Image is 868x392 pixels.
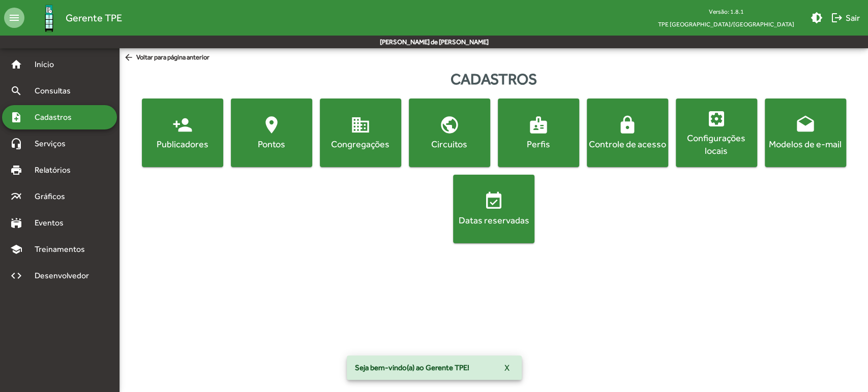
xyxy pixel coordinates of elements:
[411,138,488,150] div: Circuitos
[233,138,310,150] div: Pontos
[10,164,22,176] mat-icon: print
[409,99,490,167] button: Circuitos
[10,58,22,71] mat-icon: home
[10,217,22,229] mat-icon: stadium
[831,9,860,27] span: Sair
[10,138,22,150] mat-icon: headset_mic
[144,138,221,150] div: Publicadores
[650,18,802,30] span: TPE [GEOGRAPHIC_DATA]/[GEOGRAPHIC_DATA]
[66,10,122,26] span: Gerente TPE
[28,111,85,123] span: Cadastros
[10,243,22,255] mat-icon: school
[706,109,727,129] mat-icon: settings_applications
[500,138,577,150] div: Perfis
[617,115,638,135] mat-icon: lock
[587,99,668,167] button: Controle de acesso
[355,363,469,373] span: Seja bem-vindo(a) ao Gerente TPE!
[24,2,122,35] a: Gerente TPE
[455,214,532,226] div: Datas reservadas
[504,358,510,377] span: X
[498,99,579,167] button: Perfis
[322,138,399,150] div: Congregações
[650,5,802,18] div: Versão: 1.8.1
[484,191,504,211] mat-icon: event_available
[10,190,22,203] mat-icon: multiline_chart
[320,99,401,167] button: Congregações
[453,175,534,243] button: Datas reservadas
[827,9,864,27] button: Sair
[172,115,193,135] mat-icon: person_add
[496,358,518,377] button: X
[231,99,312,167] button: Pontos
[28,138,79,150] span: Serviços
[28,190,79,203] span: Gráficos
[678,132,755,157] div: Configurações locais
[765,99,846,167] button: Modelos de e-mail
[10,85,22,97] mat-icon: search
[10,111,22,123] mat-icon: note_add
[589,138,666,150] div: Controle de acesso
[350,115,371,135] mat-icon: domain
[831,12,843,24] mat-icon: logout
[28,85,84,97] span: Consultas
[119,68,868,90] div: Cadastros
[261,115,282,135] mat-icon: location_on
[4,8,24,28] mat-icon: menu
[28,164,84,176] span: Relatórios
[439,115,460,135] mat-icon: public
[28,243,97,255] span: Treinamentos
[528,115,549,135] mat-icon: badge
[124,52,209,63] span: Voltar para página anterior
[767,138,844,150] div: Modelos de e-mail
[124,52,136,63] mat-icon: arrow_back
[142,99,223,167] button: Publicadores
[28,217,77,229] span: Eventos
[28,58,69,71] span: Início
[33,2,66,35] img: Logo
[795,115,816,135] mat-icon: drafts
[811,12,823,24] mat-icon: brightness_medium
[676,99,757,167] button: Configurações locais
